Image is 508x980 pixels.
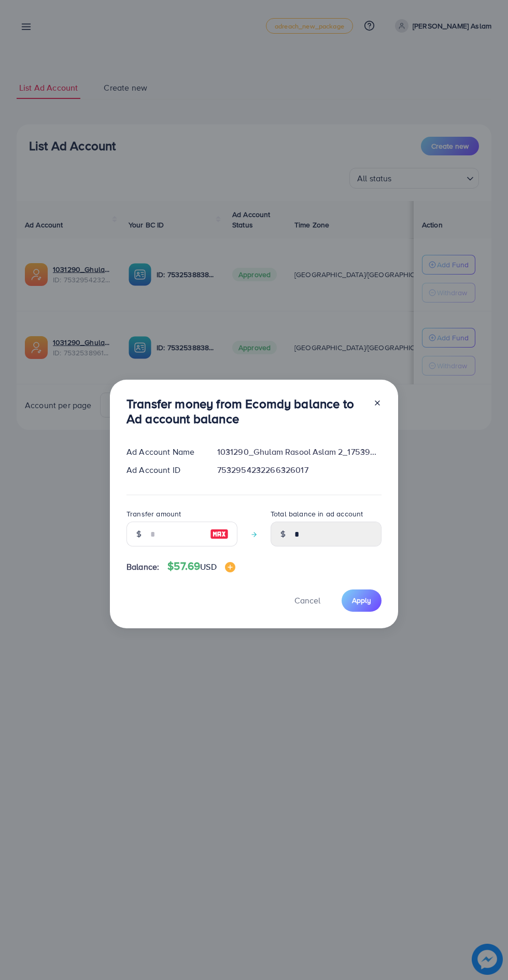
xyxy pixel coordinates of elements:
[167,560,235,573] h4: $57.69
[352,595,371,606] span: Apply
[126,396,365,426] h3: Transfer money from Ecomdy balance to Ad account balance
[271,509,363,519] label: Total balance in ad account
[294,595,320,606] span: Cancel
[281,589,333,612] button: Cancel
[225,562,235,572] img: image
[126,561,159,573] span: Balance:
[210,528,229,540] img: image
[126,509,181,519] label: Transfer amount
[209,446,390,458] div: 1031290_Ghulam Rasool Aslam 2_1753902599199
[200,561,216,572] span: USD
[118,446,209,458] div: Ad Account Name
[342,589,382,612] button: Apply
[209,464,390,476] div: 7532954232266326017
[118,464,209,476] div: Ad Account ID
